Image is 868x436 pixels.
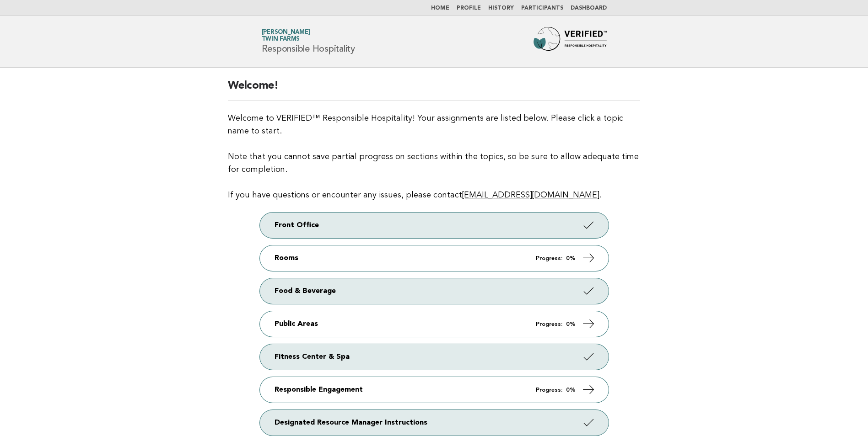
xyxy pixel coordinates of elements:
[536,387,562,393] em: Progress:
[228,79,640,101] h2: Welcome!
[262,37,300,43] span: Twin Farms
[260,213,609,238] a: Front Office
[431,5,449,11] a: Home
[260,377,609,403] a: Responsible Engagement Progress: 0%
[260,311,609,337] a: Public Areas Progress: 0%
[262,30,355,53] h1: Responsible Hospitality
[260,344,609,370] a: Fitness Center & Spa
[228,112,640,202] p: Welcome to VERIFIED™ Responsible Hospitality! Your assignments are listed below. Please click a t...
[566,321,576,327] strong: 0%
[260,245,609,271] a: Rooms Progress: 0%
[571,5,607,11] a: Dashboard
[536,255,562,261] em: Progress:
[462,191,599,199] a: [EMAIL_ADDRESS][DOMAIN_NAME]
[260,278,609,304] a: Food & Beverage
[260,410,609,436] a: Designated Resource Manager Instructions
[457,5,481,11] a: Profile
[521,5,563,11] a: Participants
[566,255,576,261] strong: 0%
[488,5,514,11] a: History
[262,29,310,42] a: [PERSON_NAME]Twin Farms
[536,321,562,327] em: Progress:
[534,27,607,56] img: Forbes Travel Guide
[566,387,576,393] strong: 0%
